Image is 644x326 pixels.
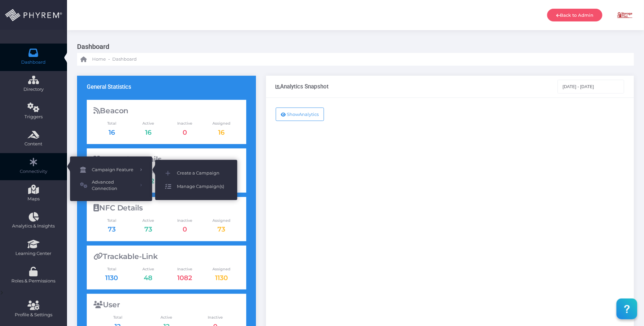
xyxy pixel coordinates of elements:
div: Analytics Snapshot [276,83,329,90]
a: 73 [144,225,152,233]
div: QR-Code Details [93,155,240,164]
a: 1130 [105,274,118,282]
span: Analytics & Insights [4,223,63,230]
span: Show [287,112,299,117]
a: 16 [109,128,115,136]
div: NFC Details [93,204,240,212]
span: Total [93,121,130,126]
span: Roles & Permissions [4,278,63,284]
a: 16 [218,128,224,136]
h3: General Statistics [87,83,132,90]
span: Active [130,266,167,272]
div: User [93,301,240,309]
a: Manage Campaign(s) [155,180,237,193]
a: Home [80,53,106,66]
span: Learning Center [4,250,63,257]
span: Directory [4,86,63,93]
a: Campaign Feature [70,163,152,177]
a: 73 [217,225,225,233]
span: Content [4,141,63,147]
span: Assigned [203,266,240,272]
span: Inactive [167,121,203,126]
div: Beacon [93,107,240,115]
a: Dashboard [112,53,137,66]
a: Back to Admin [547,9,602,21]
span: Home [92,56,106,63]
span: Maps [27,196,40,202]
span: Total [93,315,142,320]
a: 16 [145,128,151,136]
a: 1130 [215,274,228,282]
div: Trackable-Link [93,252,240,261]
input: Select Date Range [558,80,625,93]
span: Total [93,266,130,272]
span: Inactive [167,266,203,272]
span: Active [130,121,167,126]
a: 1082 [178,274,192,282]
span: Inactive [167,218,203,223]
li: - [107,56,111,63]
a: 0 [183,225,187,233]
span: Total [93,218,130,223]
span: Assigned [203,121,240,126]
span: Triggers [4,114,63,120]
a: Advanced Connection [70,177,152,194]
span: Active [130,218,167,223]
span: Dashboard [21,59,46,66]
h3: Dashboard [77,40,629,53]
span: Advanced Connection [92,179,135,192]
span: Inactive [191,315,240,320]
button: ShowAnalytics [276,108,324,121]
span: Active [142,315,191,320]
a: 73 [108,225,116,233]
span: Connectivity [4,168,63,175]
a: Create a Campaign [155,167,237,180]
span: Campaign Feature [92,166,135,174]
span: Create a Campaign [177,169,227,178]
span: Manage Campaign(s) [177,182,227,191]
a: 48 [144,274,152,282]
span: Dashboard [112,56,137,63]
a: 0 [183,128,187,136]
span: Profile & Settings [15,312,52,318]
span: Assigned [203,218,240,223]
